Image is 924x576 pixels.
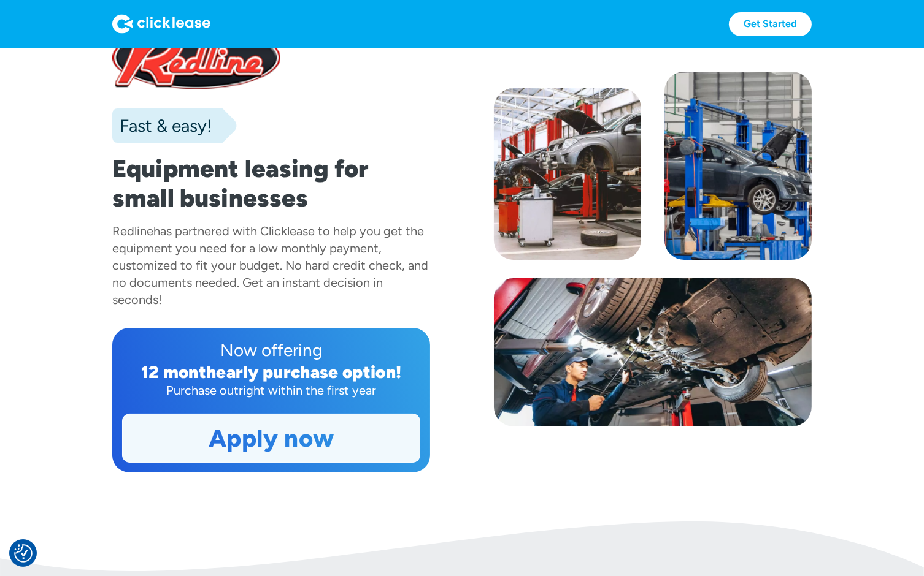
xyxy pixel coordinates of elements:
img: Logo [112,14,210,34]
a: Apply now [123,414,420,462]
div: Redline [112,224,153,238]
div: has partnered with Clicklease to help you get the equipment you need for a low monthly payment, c... [112,224,428,307]
img: Revisit consent button [14,544,33,563]
div: Fast & easy! [112,113,212,138]
button: Consent Preferences [14,544,33,563]
div: Purchase outright within the first year [122,382,420,399]
div: Now offering [122,338,420,362]
div: early purchase option! [216,362,401,382]
h1: Equipment leasing for small businesses [112,154,430,213]
a: Get Started [729,12,812,36]
div: 12 month [141,362,217,382]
